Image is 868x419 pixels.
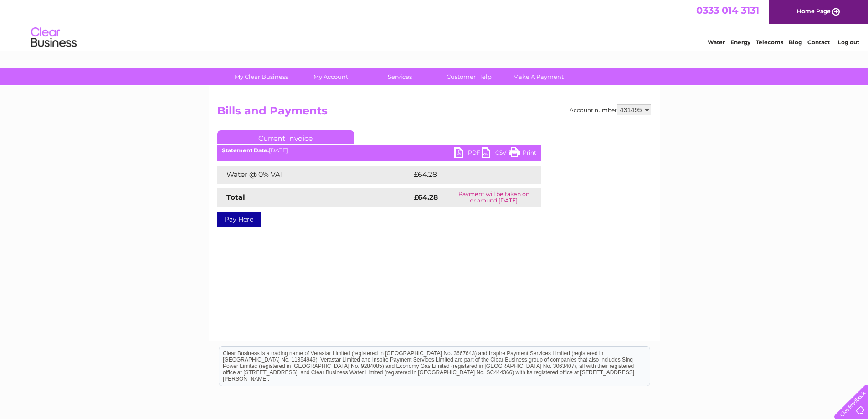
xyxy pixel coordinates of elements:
a: Make A Payment [501,68,576,85]
div: Account number [570,104,651,115]
a: Water [708,39,725,46]
div: Clear Business is a trading name of Verastar Limited (registered in [GEOGRAPHIC_DATA] No. 3667643... [219,5,650,44]
b: Statement Date: [222,147,269,154]
strong: Total [226,193,245,202]
a: Pay Here [217,212,261,227]
td: Payment will be taken on or around [DATE] [447,188,541,207]
strong: £64.28 [414,193,438,202]
td: £64.28 [411,166,523,184]
a: Print [509,147,536,160]
img: logo.png [31,24,77,52]
a: Current Invoice [217,130,354,144]
a: CSV [482,147,509,160]
a: My Clear Business [224,68,299,85]
a: Log out [838,39,859,46]
h2: Bills and Payments [217,104,651,122]
td: Water @ 0% VAT [217,166,411,184]
a: My Account [293,68,368,85]
a: Services [362,68,437,85]
a: Energy [730,39,750,46]
div: [DATE] [217,147,541,154]
a: PDF [454,147,482,160]
a: Blog [789,39,802,46]
a: 0333 014 3131 [696,5,759,16]
a: Contact [807,39,830,46]
a: Customer Help [431,68,507,85]
a: Telecoms [756,39,783,46]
